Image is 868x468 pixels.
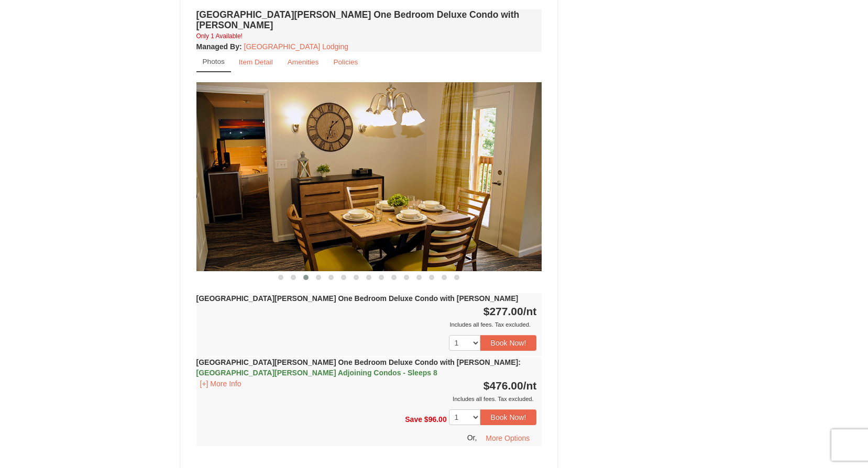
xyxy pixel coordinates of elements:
span: $476.00 [484,380,523,392]
a: Photos [196,52,231,72]
div: Includes all fees. Tax excluded. [196,394,537,404]
button: Book Now! [480,409,537,425]
span: Save [405,415,422,424]
small: Photos [203,58,225,65]
span: $96.00 [424,415,447,424]
small: Only 1 Available! [196,32,243,40]
small: Policies [333,58,358,66]
span: Or, [467,433,477,442]
strong: : [196,42,242,51]
a: Amenities [281,52,326,72]
span: [GEOGRAPHIC_DATA][PERSON_NAME] Adjoining Condos - Sleeps 8 [196,369,437,377]
button: More Options [479,430,536,446]
strong: [GEOGRAPHIC_DATA][PERSON_NAME] One Bedroom Deluxe Condo with [PERSON_NAME] [196,358,521,377]
a: Item Detail [232,52,280,72]
a: [GEOGRAPHIC_DATA] Lodging [244,42,348,51]
span: Managed By [196,42,239,51]
button: Book Now! [480,335,537,351]
small: Item Detail [239,58,273,66]
small: Amenities [288,58,319,66]
img: 18876286-124-96467980.jpg [196,82,542,271]
a: Policies [326,52,365,72]
strong: $277.00 [484,305,537,317]
div: Includes all fees. Tax excluded. [196,319,537,330]
button: [+] More Info [196,378,245,389]
span: /nt [523,380,537,392]
h4: [GEOGRAPHIC_DATA][PERSON_NAME] One Bedroom Deluxe Condo with [PERSON_NAME] [196,9,542,30]
strong: [GEOGRAPHIC_DATA][PERSON_NAME] One Bedroom Deluxe Condo with [PERSON_NAME] [196,294,519,303]
span: /nt [523,305,537,317]
span: : [518,358,521,366]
